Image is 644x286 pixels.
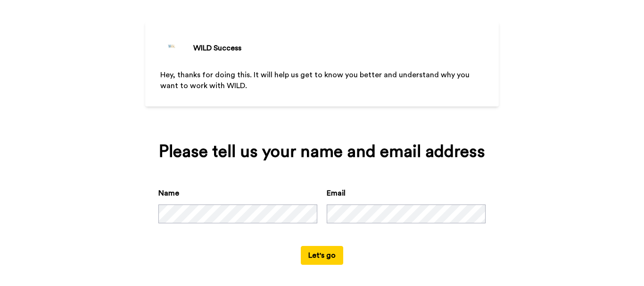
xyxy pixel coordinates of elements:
[193,42,241,54] div: WILD Success
[158,188,179,199] label: Name
[301,246,343,265] button: Let's go
[327,188,346,199] label: Email
[160,71,471,90] span: Hey, thanks for doing this. It will help us get to know you better and understand why you want to...
[158,142,486,161] div: Please tell us your name and email address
